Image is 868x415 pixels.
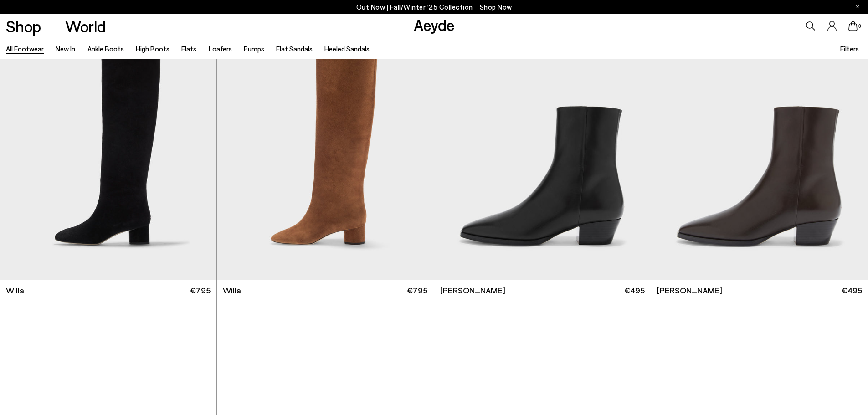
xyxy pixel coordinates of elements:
span: 0 [858,24,862,29]
a: Shop [6,18,41,34]
a: Flats [181,45,196,53]
a: High Boots [136,45,169,53]
img: Baba Pointed Cowboy Boots [651,8,868,280]
a: New In [56,45,75,53]
span: [PERSON_NAME] [657,285,722,296]
span: €795 [407,285,427,296]
p: Out Now | Fall/Winter ‘25 Collection [356,1,512,13]
a: Willa €795 [217,280,433,301]
a: [PERSON_NAME] €495 [651,280,868,301]
a: All Footwear [6,45,44,53]
a: Heeled Sandals [324,45,370,53]
a: Loafers [209,45,232,53]
span: [PERSON_NAME] [440,285,505,296]
span: €495 [624,285,645,296]
img: Willa Suede Knee-High Boots [217,8,433,280]
img: Baba Pointed Cowboy Boots [434,8,651,280]
span: Willa [223,285,241,296]
span: Navigate to /collections/new-in [480,3,512,11]
a: World [65,18,106,34]
span: €795 [190,285,211,296]
span: €495 [842,285,862,296]
a: [PERSON_NAME] €495 [434,280,651,301]
span: Filters [840,45,859,53]
a: Flat Sandals [276,45,313,53]
a: Aeyde [414,15,455,34]
span: Willa [6,285,24,296]
a: Pumps [244,45,264,53]
a: Ankle Boots [87,45,124,53]
a: 0 [848,21,858,31]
